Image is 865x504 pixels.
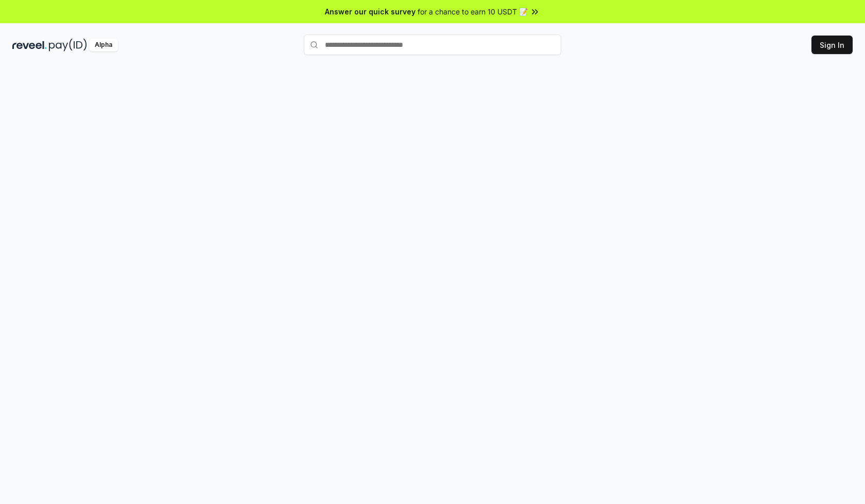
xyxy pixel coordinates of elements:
[89,39,118,51] div: Alpha
[49,39,87,51] img: pay_id
[325,6,416,17] span: Answer our quick survey
[811,36,853,54] button: Sign In
[418,6,528,17] span: for a chance to earn 10 USDT 📝
[12,39,47,51] img: reveel_dark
